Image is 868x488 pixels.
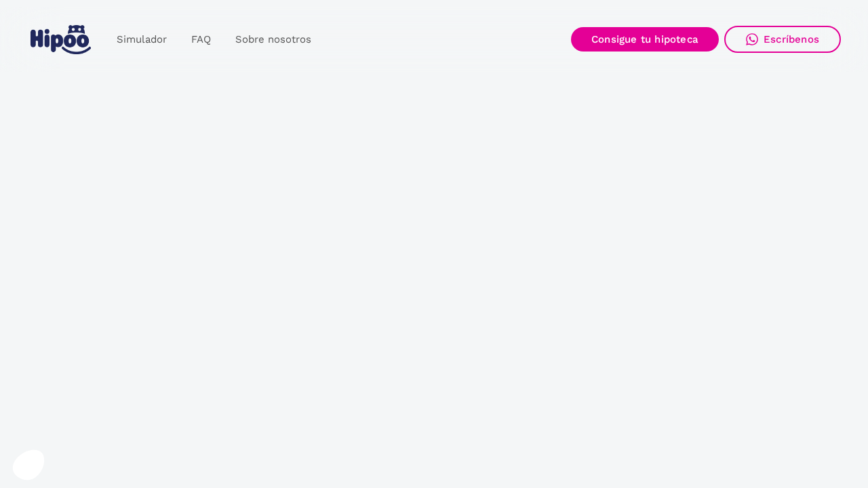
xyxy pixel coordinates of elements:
[724,26,841,53] a: Escríbenos
[179,26,223,53] a: FAQ
[27,20,94,60] a: home
[223,26,323,53] a: Sobre nosotros
[571,27,719,52] a: Consigue tu hipoteca
[104,26,179,53] a: Simulador
[764,33,819,45] div: Escríbenos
